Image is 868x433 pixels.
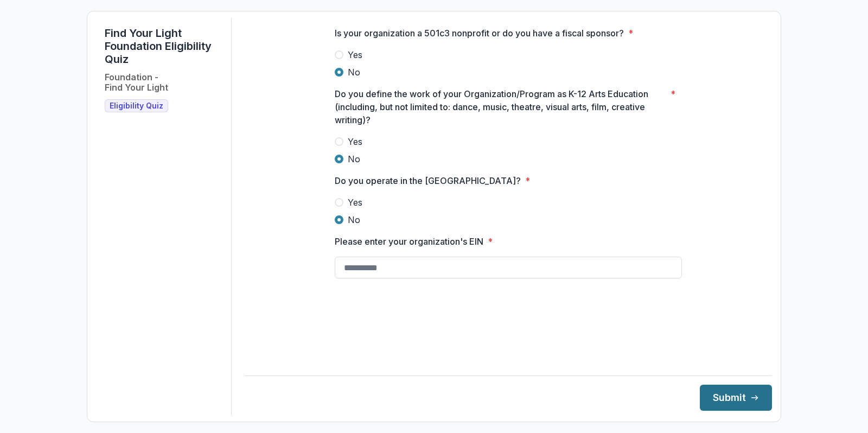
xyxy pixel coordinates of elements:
[348,213,360,226] span: No
[110,101,163,111] span: Eligibility Quiz
[105,72,168,93] h2: Foundation - Find Your Light
[348,48,362,61] span: Yes
[348,196,362,209] span: Yes
[335,174,521,187] p: Do you operate in the [GEOGRAPHIC_DATA]?
[348,152,360,165] span: No
[348,135,362,148] span: Yes
[105,27,222,66] h1: Find Your Light Foundation Eligibility Quiz
[700,385,772,411] button: Submit
[335,27,624,40] p: Is your organization a 501c3 nonprofit or do you have a fiscal sponsor?
[335,87,666,126] p: Do you define the work of your Organization/Program as K-12 Arts Education (including, but not li...
[348,66,360,79] span: No
[335,235,483,248] p: Please enter your organization's EIN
